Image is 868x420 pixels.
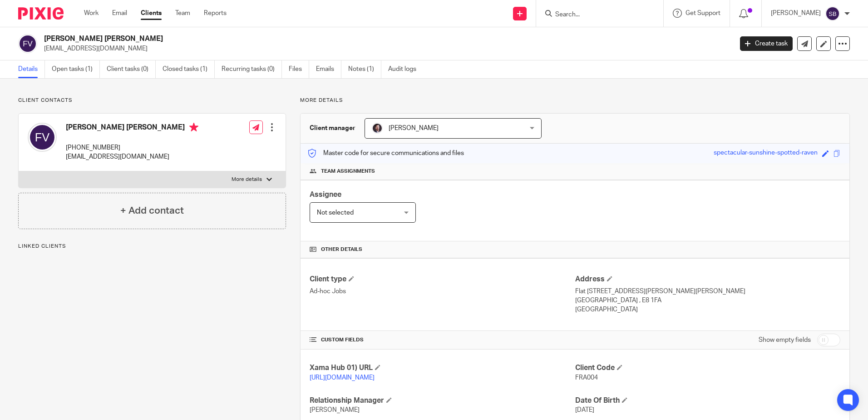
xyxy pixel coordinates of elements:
p: [EMAIL_ADDRESS][DOMAIN_NAME] [44,44,726,53]
img: Pixie [18,7,64,20]
p: Linked clients [18,243,286,250]
img: svg%3E [825,6,840,21]
span: FRA004 [575,375,598,381]
a: Team [175,9,190,18]
img: svg%3E [18,34,37,53]
a: Details [18,60,45,78]
p: [PHONE_NUMBER] [66,143,198,152]
a: Notes (1) [348,60,381,78]
span: [PERSON_NAME] [389,125,439,131]
h4: Relationship Manager [310,396,575,405]
h4: Client type [310,275,575,284]
p: More details [232,176,262,183]
a: Audit logs [388,60,423,78]
a: Create task [740,36,793,51]
span: Other details [321,246,362,253]
span: Not selected [317,210,354,216]
h3: Client manager [310,124,355,133]
a: Work [84,9,99,18]
p: Master code for secure communications and files [307,149,464,158]
span: [DATE] [575,407,594,413]
h4: CUSTOM FIELDS [310,336,575,344]
a: Clients [141,9,162,18]
img: Capture.PNG [372,123,383,134]
span: [PERSON_NAME] [310,407,360,413]
a: Client tasks (0) [107,60,156,78]
a: Emails [316,60,341,78]
a: Files [289,60,309,78]
p: Client contacts [18,97,286,104]
p: More details [300,97,850,104]
h4: Address [575,275,840,284]
p: [PERSON_NAME] [771,9,821,18]
h4: [PERSON_NAME] [PERSON_NAME] [66,123,198,134]
p: [GEOGRAPHIC_DATA] , E8 1FA [575,296,840,305]
label: Show empty fields [759,335,811,345]
a: Open tasks (1) [52,60,100,78]
h4: Client Code [575,363,840,373]
p: Ad-hoc Jobs [310,287,575,296]
a: Closed tasks (1) [163,60,215,78]
span: Assignee [310,191,341,198]
p: Flat [STREET_ADDRESS][PERSON_NAME][PERSON_NAME] [575,287,840,296]
a: [URL][DOMAIN_NAME] [310,375,375,381]
div: spectacular-sunshine-spotted-raven [714,148,818,159]
h4: Date Of Birth [575,396,840,405]
h2: [PERSON_NAME] [PERSON_NAME] [44,34,590,44]
p: [GEOGRAPHIC_DATA] [575,305,840,314]
span: Team assignments [321,168,375,175]
input: Search [554,11,636,19]
a: Reports [204,9,227,18]
img: svg%3E [28,123,57,152]
h4: Xama Hub 01) URL [310,363,575,373]
h4: + Add contact [120,204,184,218]
p: [EMAIL_ADDRESS][DOMAIN_NAME] [66,152,198,161]
i: Primary [189,123,198,132]
span: Get Support [686,10,720,16]
a: Email [112,9,127,18]
a: Recurring tasks (0) [222,60,282,78]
